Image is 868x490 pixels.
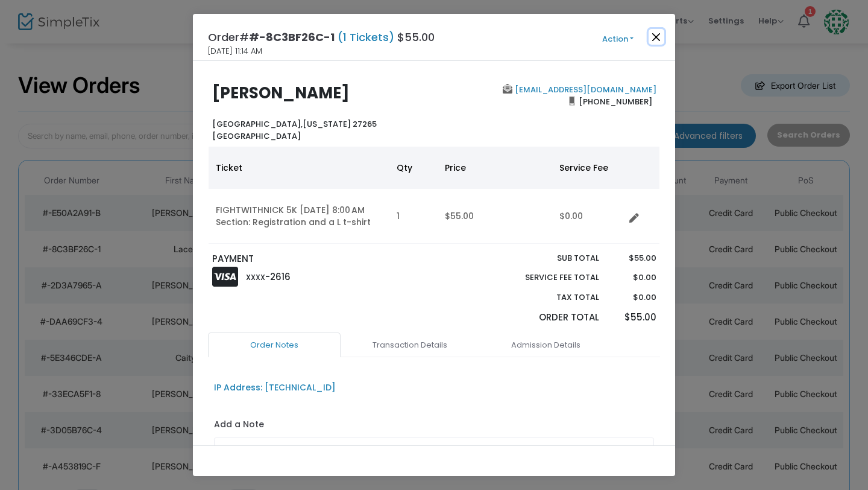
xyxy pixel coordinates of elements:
[389,147,438,189] th: Qty
[438,147,552,189] th: Price
[611,272,656,284] p: $0.00
[212,118,377,142] b: [US_STATE] 27265 [GEOGRAPHIC_DATA]
[512,84,656,95] a: [EMAIL_ADDRESS][DOMAIN_NAME]
[209,147,389,189] th: Ticket
[209,189,389,244] td: FIGHTWITHNICK 5K [DATE] 8:00 AM Section: Registration and a L t-shirt
[552,189,624,244] td: $0.00
[497,311,599,325] p: Order Total
[212,82,350,104] b: [PERSON_NAME]
[214,381,336,394] div: IP Address: [TECHNICAL_ID]
[611,252,656,264] p: $55.00
[611,311,656,325] p: $55.00
[208,45,262,57] span: [DATE] 11:14 AM
[497,272,599,284] p: Service Fee Total
[208,29,435,45] h4: Order# $55.00
[389,189,438,244] td: 1
[479,332,612,358] a: Admission Details
[575,92,656,111] span: [PHONE_NUMBER]
[552,147,624,189] th: Service Fee
[438,189,552,244] td: $55.00
[335,30,397,45] span: (1 Tickets)
[209,147,659,244] div: Data table
[208,332,341,358] a: Order Notes
[344,332,476,358] a: Transaction Details
[212,252,429,266] p: PAYMENT
[265,270,291,283] span: -2616
[214,418,264,434] label: Add a Note
[249,30,335,45] span: #-8C3BF26C-1
[497,291,599,304] p: Tax Total
[582,33,654,46] button: Action
[246,272,265,282] span: XXXX
[649,29,664,45] button: Close
[611,291,656,304] p: $0.00
[212,118,303,130] span: [GEOGRAPHIC_DATA],
[497,252,599,264] p: Sub total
